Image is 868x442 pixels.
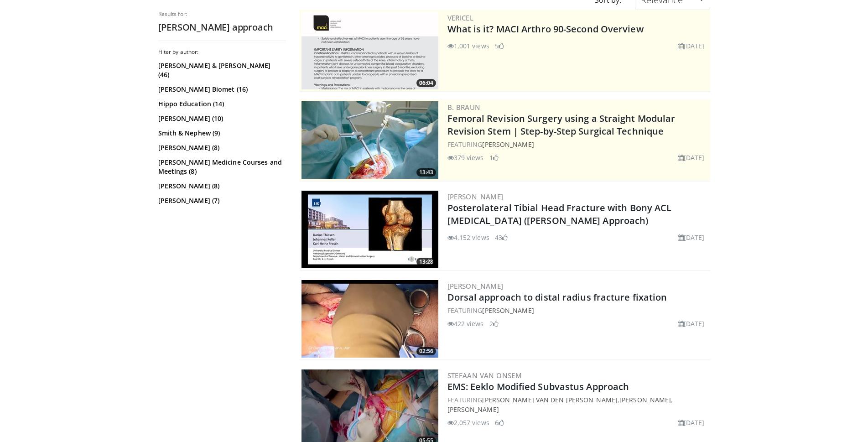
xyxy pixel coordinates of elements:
[495,41,504,51] li: 5
[447,281,504,291] a: [PERSON_NAME]
[678,233,705,242] li: [DATE]
[416,347,436,355] span: 02:56
[301,101,438,179] a: 13:43
[301,12,438,89] a: 06:04
[678,41,705,51] li: [DATE]
[447,23,644,35] a: What is it? MACI Arthro 90-Second Overview
[158,182,284,191] a: [PERSON_NAME] (8)
[158,129,284,138] a: Smith & Nephew (9)
[158,114,284,123] a: [PERSON_NAME] (10)
[482,395,618,404] a: [PERSON_NAME] VAN DEN [PERSON_NAME]
[619,395,671,404] a: [PERSON_NAME]
[447,405,499,414] a: [PERSON_NAME]
[301,280,438,358] a: 02:56
[158,99,284,109] a: Hippo Education (14)
[416,258,436,266] span: 13:28
[158,48,286,56] h3: Filter by author:
[301,12,438,89] img: aa6cc8ed-3dbf-4b6a-8d82-4a06f68b6688.300x170_q85_crop-smart_upscale.jpg
[416,79,436,87] span: 06:04
[482,306,534,315] a: [PERSON_NAME]
[158,21,286,33] h2: [PERSON_NAME] approach
[447,13,474,22] a: Vericel
[301,280,438,358] img: 44ea742f-4847-4f07-853f-8a642545db05.300x170_q85_crop-smart_upscale.jpg
[447,153,484,162] li: 379 views
[301,191,438,268] img: 9c1827d5-7c83-40db-9ff7-8911b64ae0e1.300x170_q85_crop-smart_upscale.jpg
[447,192,504,201] a: [PERSON_NAME]
[678,418,705,427] li: [DATE]
[678,153,705,162] li: [DATE]
[158,61,284,79] a: [PERSON_NAME] & [PERSON_NAME] (46)
[158,143,284,152] a: [PERSON_NAME] (8)
[489,319,499,328] li: 2
[482,140,534,149] a: [PERSON_NAME]
[489,153,499,162] li: 1
[301,101,438,179] img: 4275ad52-8fa6-4779-9598-00e5d5b95857.300x170_q85_crop-smart_upscale.jpg
[447,371,522,380] a: stefaan van onsem
[158,85,284,94] a: [PERSON_NAME] Biomet (16)
[495,418,504,427] li: 6
[447,233,489,242] li: 4,152 views
[447,395,708,414] div: FEATURING , ,
[447,140,708,149] div: FEATURING
[158,196,284,205] a: [PERSON_NAME] (7)
[447,41,489,51] li: 1,001 views
[416,168,436,177] span: 13:43
[158,158,284,176] a: [PERSON_NAME] Medicine Courses and Meetings (8)
[301,191,438,268] a: 13:28
[495,233,508,242] li: 43
[447,306,708,315] div: FEATURING
[158,10,286,18] p: Results for:
[447,319,484,328] li: 422 views
[447,103,481,112] a: B. Braun
[678,319,705,328] li: [DATE]
[447,112,676,137] a: Femoral Revision Surgery using a Straight Modular Revision Stem | Step-by-Step Surgical Technique
[447,380,629,393] a: EMS: Eeklo Modified Subvastus Approach
[447,291,667,303] a: Dorsal approach to distal radius fracture fixation
[447,418,489,427] li: 2,057 views
[447,202,672,227] a: Posterolateral Tibial Head Fracture with Bony ACL [MEDICAL_DATA] ([PERSON_NAME] Approach)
